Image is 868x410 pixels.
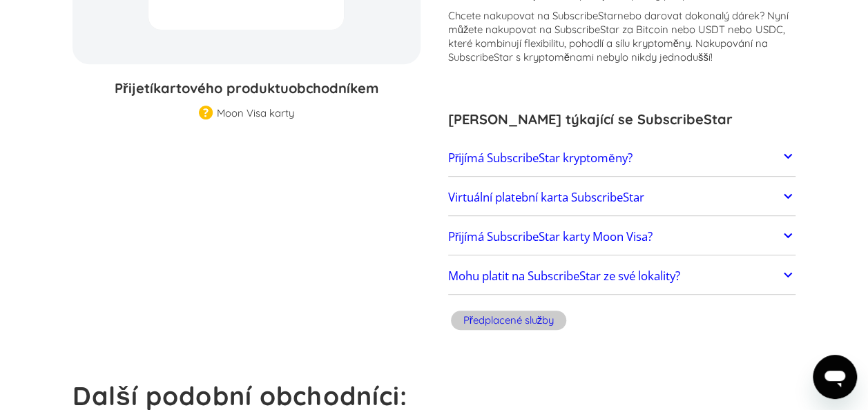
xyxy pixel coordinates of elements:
span: kartového produktu [153,79,288,97]
span: nebo darovat dokonalý dárek [617,9,760,22]
font: Chcete nakupovat na SubscribeStar ? Nyní můžete nakupovat na SubscribeStar za Bitcoin nebo USDT n... [448,9,789,64]
a: Virtuální platební karta SubscribeStar [448,183,796,212]
div: Moon Visa karty [217,106,294,120]
h2: Mohu platit na SubscribeStar ze své lokality? [448,269,680,283]
h2: Virtuální platební karta SubscribeStar [448,191,644,204]
a: Mohu platit na SubscribeStar ze své lokality? [448,262,796,291]
div: Předplacené služby [463,313,554,327]
h2: Přijímá SubscribeStar karty Moon Visa? [448,230,653,244]
a: Předplacené služby [448,309,569,335]
h3: [PERSON_NAME] týkající se SubscribeStar [448,109,796,130]
h3: Přijetí obchodníkem [73,78,421,99]
a: Přijímá SubscribeStar kryptoměny? [448,144,796,173]
h2: Přijímá SubscribeStar kryptoměny? [448,151,633,165]
iframe: Tlačítko pro spuštění okna posílání zpráv [813,355,857,399]
a: Přijímá SubscribeStar karty Moon Visa? [448,222,796,251]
